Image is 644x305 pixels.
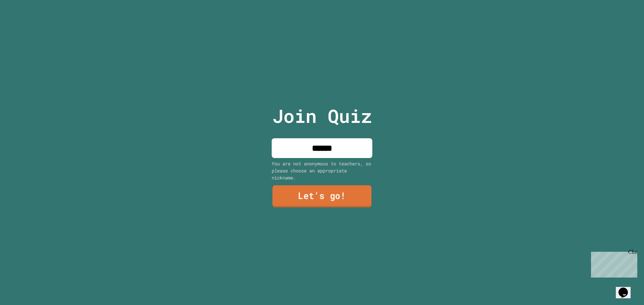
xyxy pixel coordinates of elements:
div: You are not anonymous to teachers, so please choose an appropriate nickname. [272,160,372,181]
a: Let's go! [272,185,371,208]
iframe: chat widget [588,249,637,278]
p: Join Quiz [272,102,372,130]
iframe: chat widget [616,278,637,298]
div: Chat with us now!Close [3,3,46,43]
